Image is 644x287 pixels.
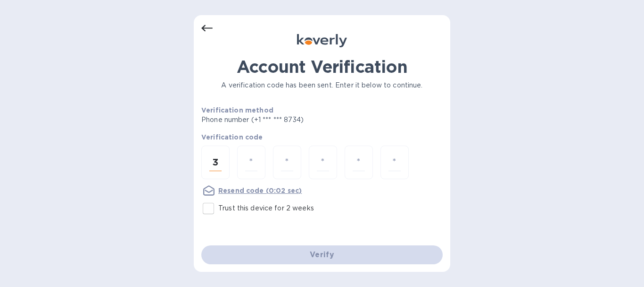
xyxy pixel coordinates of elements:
[201,132,443,142] p: Verification code
[218,187,302,194] u: Resend code (0:02 sec)
[201,115,376,125] p: Phone number (+1 *** *** 8734)
[201,57,443,77] h1: Account Verification
[201,106,273,114] b: Verification method
[201,80,443,90] p: A verification code has been sent. Enter it below to continue.
[218,203,314,213] p: Trust this device for 2 weeks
